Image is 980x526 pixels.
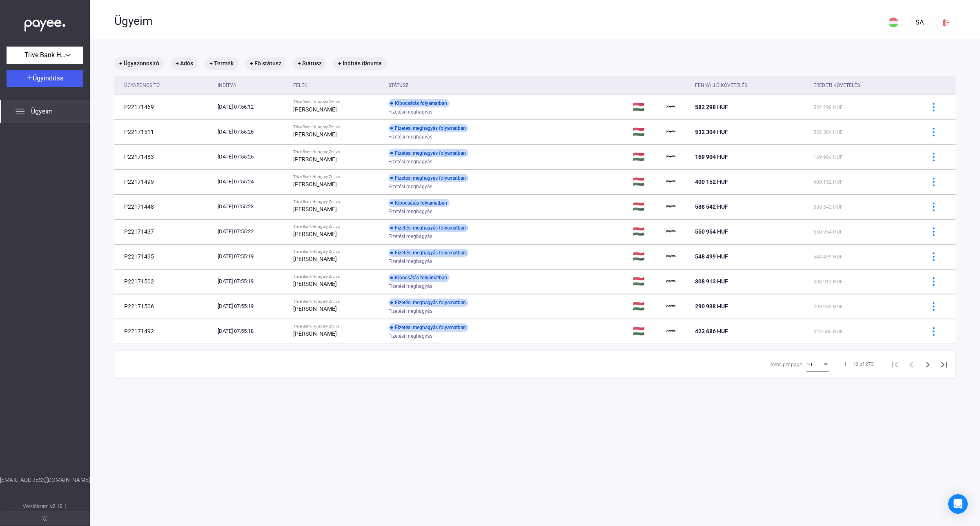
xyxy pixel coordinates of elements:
[42,516,47,521] img: arrow-double-left-grey.svg
[813,179,843,185] span: 400 152 HUF
[936,13,955,32] button: logout-red
[205,57,238,70] mat-chip: + Termék
[666,152,676,162] img: payee-logo
[813,229,843,235] span: 550 954 HUF
[925,223,942,240] button: more-blue
[695,178,728,185] span: 400 152 HUF
[293,80,307,90] div: Felek
[388,249,468,257] div: Fizetési meghagyás folyamatban
[813,329,843,334] span: 423 686 HUF
[114,14,884,28] div: Ügyeim
[695,253,728,260] span: 548 499 HUF
[218,302,287,310] div: [DATE] 07:55:19
[293,231,337,237] strong: [PERSON_NAME]
[388,232,432,241] span: Fizetési meghagyás
[218,227,287,236] div: [DATE] 07:55:22
[936,356,952,372] button: Last page
[385,76,629,95] th: Státusz
[629,319,663,343] td: 🇭🇺
[695,80,747,90] div: Fennálló követelés
[629,194,663,219] td: 🇭🇺
[388,207,432,216] span: Fizetési meghagyás
[388,281,432,291] span: Fizetési meghagyás
[388,323,468,332] div: Fizetési meghagyás folyamatban
[124,80,160,90] div: Ügyazonosító
[218,203,287,211] div: [DATE] 07:55:23
[114,244,214,269] td: P22171495
[629,95,663,119] td: 🇭🇺
[695,129,728,135] span: 532 304 HUF
[114,145,214,169] td: P22171483
[114,269,214,294] td: P22171502
[388,99,450,107] div: Kibocsátás folyamatban
[218,277,287,285] div: [DATE] 07:55:19
[695,303,728,310] span: 290 938 HUF
[293,206,337,212] strong: [PERSON_NAME]
[666,326,676,336] img: payee-logo
[15,107,24,116] img: list.svg
[929,203,938,211] img: more-blue
[293,100,381,105] div: Trive Bank Hungary Zrt. vs
[50,504,67,509] strong: v2.10.1
[114,194,214,219] td: P22171448
[388,306,432,316] span: Fizetési meghagyás
[293,330,337,337] strong: [PERSON_NAME]
[629,269,663,294] td: 🇭🇺
[929,153,938,161] img: more-blue
[388,124,468,132] div: Fizetési meghagyás folyamatban
[293,299,381,304] div: Trive Bank Hungary Zrt. vs
[388,331,432,341] span: Fizetési meghagyás
[813,80,860,90] div: Eredeti követelés
[293,224,381,229] div: Trive Bank Hungary Zrt. vs
[293,199,381,204] div: Trive Bank Hungary Zrt. vs
[388,199,450,207] div: Kibocsátás folyamatban
[903,356,920,372] button: Previous page
[171,57,198,70] mat-chip: + Adós
[114,169,214,194] td: P22171499
[929,227,938,236] img: more-blue
[813,254,843,260] span: 548 499 HUF
[806,359,829,369] mat-select: Items per page:
[293,324,381,329] div: Trive Bank Hungary Zrt. vs
[695,154,728,160] span: 169 904 HUF
[666,252,676,261] img: payee-logo
[333,57,387,70] mat-chip: + Indítás dátuma
[925,273,942,290] button: more-blue
[695,328,728,334] span: 423 686 HUF
[218,80,236,90] div: Indítva
[24,15,65,32] img: white-payee-white-dot.svg
[218,80,287,90] div: Indítva
[948,494,968,514] div: Open Intercom Messenger
[925,323,942,340] button: more-blue
[124,80,211,90] div: Ügyazonosító
[844,359,874,369] div: 1 – 10 of 273
[629,120,663,144] td: 🇭🇺
[910,13,929,32] button: SA
[629,244,663,269] td: 🇭🇺
[629,294,663,319] td: 🇭🇺
[813,154,843,160] span: 169 904 HUF
[925,173,942,190] button: more-blue
[114,120,214,144] td: P22171511
[31,107,53,116] span: Ügyeim
[920,356,936,372] button: Next page
[695,104,728,110] span: 582 298 HUF
[929,327,938,336] img: more-blue
[813,304,843,310] span: 290 938 HUF
[929,128,938,136] img: more-blue
[666,102,676,112] img: payee-logo
[666,227,676,236] img: payee-logo
[293,156,337,163] strong: [PERSON_NAME]
[695,278,728,285] span: 308 913 HUF
[813,204,843,210] span: 588 542 HUF
[629,169,663,194] td: 🇭🇺
[293,174,381,179] div: Trive Bank Hungary Zrt. vs
[813,279,843,285] span: 308 913 HUF
[806,362,812,368] span: 10
[388,132,432,142] span: Fizetési meghagyás
[695,80,806,90] div: Fennálló követelés
[925,198,942,215] button: more-blue
[813,129,843,135] span: 532 304 HUF
[218,327,287,335] div: [DATE] 07:55:18
[925,148,942,165] button: more-blue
